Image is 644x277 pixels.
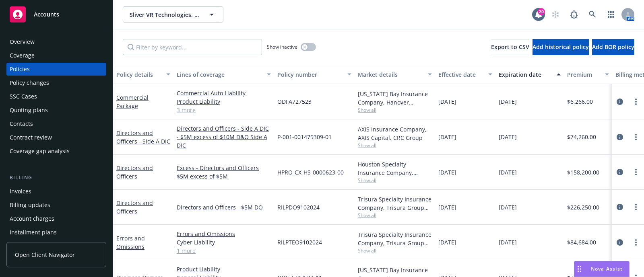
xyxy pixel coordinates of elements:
[499,133,517,141] span: [DATE]
[177,265,271,273] a: Product Liability
[10,104,48,117] div: Quoting plans
[567,133,596,141] span: $74,260.00
[10,145,70,158] div: Coverage gap analysis
[15,250,75,259] span: Open Client Navigator
[177,246,271,255] a: 1 more
[177,89,271,97] a: Commercial Auto Liability
[631,167,641,177] a: more
[574,261,584,277] div: Drag to move
[113,65,173,84] button: Policy details
[6,63,106,76] a: Policies
[116,129,170,145] a: Directors and Officers - Side A DIC
[435,65,495,84] button: Effective date
[438,203,456,211] span: [DATE]
[631,238,641,247] a: more
[631,132,641,142] a: more
[6,199,106,211] a: Billing updates
[499,70,552,79] div: Expiration date
[358,107,432,113] span: Show all
[123,6,223,23] button: Sliver VR Technologies, Inc.
[10,63,30,76] div: Policies
[116,70,161,79] div: Policy details
[631,97,641,107] a: more
[6,76,106,89] a: Policy changes
[438,97,456,106] span: [DATE]
[547,6,563,23] a: Start snowing
[6,131,106,144] a: Contract review
[177,106,271,114] a: 3 more
[438,70,483,79] div: Effective date
[358,195,432,212] div: Trisura Specialty Insurance Company, Trisura Group Ltd., Relm US Insurance Solutions
[538,8,545,15] div: 20
[277,70,343,79] div: Policy number
[274,65,355,84] button: Policy number
[177,70,262,79] div: Lines of coverage
[358,160,432,177] div: Houston Specialty Insurance Company, Houston Specialty Insurance Company, CRC Group
[116,234,145,250] a: Errors and Omissions
[6,35,106,48] a: Overview
[358,125,432,142] div: AXIS Insurance Company, AXIS Capital, CRC Group
[6,226,106,239] a: Installment plans
[438,133,456,141] span: [DATE]
[177,97,271,106] a: Product Liability
[277,238,322,246] span: RILPTEO9102024
[6,185,106,198] a: Invoices
[491,43,529,51] span: Export to CSV
[615,202,625,212] a: circleInformation
[173,65,274,84] button: Lines of coverage
[355,65,435,84] button: Market details
[10,226,57,239] div: Installment plans
[566,6,582,23] a: Report a Bug
[615,167,625,177] a: circleInformation
[567,238,596,246] span: $84,684.00
[358,70,423,79] div: Market details
[116,94,149,110] a: Commercial Package
[10,117,33,130] div: Contacts
[34,11,59,18] span: Accounts
[574,261,630,277] button: Nova Assist
[567,203,599,211] span: $226,250.00
[499,97,517,106] span: [DATE]
[6,117,106,130] a: Contacts
[603,6,619,23] a: Switch app
[6,3,106,26] a: Accounts
[358,230,432,247] div: Trisura Specialty Insurance Company, Trisura Group Ltd., CRC Group
[6,49,106,62] a: Coverage
[10,49,35,62] div: Coverage
[6,90,106,103] a: SSC Cases
[277,203,320,211] span: RILPDO9102024
[267,43,297,50] span: Show inactive
[130,10,199,19] span: Sliver VR Technologies, Inc.
[10,76,49,89] div: Policy changes
[567,70,600,79] div: Premium
[358,177,432,184] span: Show all
[116,164,153,180] a: Directors and Officers
[438,168,456,176] span: [DATE]
[116,199,153,215] a: Directors and Officers
[491,39,529,55] button: Export to CSV
[177,238,271,246] a: Cyber Liability
[123,39,262,55] input: Filter by keyword...
[277,168,344,176] span: HPRO-CX-HS-0000623-00
[438,238,456,246] span: [DATE]
[631,202,641,212] a: more
[495,65,564,84] button: Expiration date
[533,39,589,55] button: Add historical policy
[615,132,625,142] a: circleInformation
[10,212,54,225] div: Account charges
[10,35,35,48] div: Overview
[358,247,432,254] span: Show all
[615,238,625,247] a: circleInformation
[567,168,599,176] span: $158,200.00
[533,43,589,51] span: Add historical policy
[6,174,106,182] div: Billing
[6,104,106,117] a: Quoting plans
[177,164,271,181] a: Excess - Directors and Officers $5M excess of $5M
[592,39,634,55] button: Add BOR policy
[358,90,432,107] div: [US_STATE] Bay Insurance Company, Hanover Insurance Group
[277,133,332,141] span: P-001-001475309-01
[564,65,612,84] button: Premium
[567,97,593,106] span: $6,266.00
[177,203,271,211] a: Directors and Officers - $5M DO
[358,212,432,219] span: Show all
